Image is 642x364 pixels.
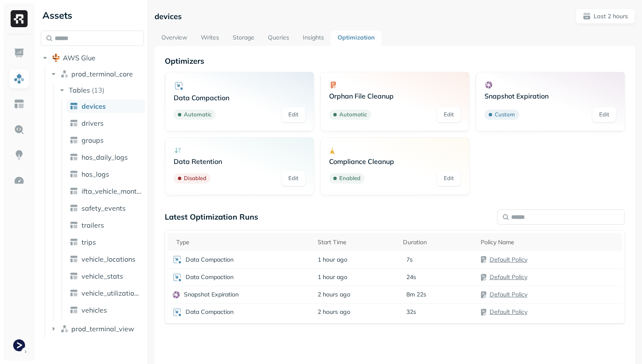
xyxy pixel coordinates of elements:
a: safety_events [66,201,145,215]
a: ifta_vehicle_months [66,184,145,198]
img: table [70,289,78,297]
a: Edit [437,171,461,186]
span: 1 hour ago [318,256,347,264]
img: table [70,204,78,212]
span: ifta_vehicle_months [82,187,142,195]
img: table [70,119,78,127]
a: devices [66,99,145,113]
span: drivers [82,119,104,127]
img: Asset Explorer [14,99,25,110]
p: Latest Optimization Runs [165,212,258,222]
img: Ryft [11,10,28,27]
p: Snapshot Expiration [484,92,616,100]
div: Policy Name [481,238,618,246]
img: table [70,272,78,280]
a: Default Policy [490,308,527,316]
img: table [70,255,78,263]
p: Custom [495,110,515,119]
span: hos_logs [82,170,109,178]
a: trailers [66,218,145,232]
p: 7s [406,256,413,264]
span: trips [82,238,96,246]
p: Data Retention [174,157,305,166]
span: vehicles [82,306,107,314]
p: Enabled [339,174,360,183]
img: Optimization [14,175,25,186]
span: groups [82,136,104,144]
p: 24s [406,273,416,281]
a: hos_daily_logs [66,150,145,164]
p: Data Compaction [186,273,234,281]
span: safety_events [82,204,126,212]
img: namespace [60,70,69,78]
a: Default Policy [490,273,527,281]
a: Insights [296,31,331,46]
p: Automatic [184,110,211,119]
a: Storage [226,31,261,46]
a: vehicle_locations [66,252,145,266]
img: table [70,170,78,178]
span: Tables [69,86,90,94]
a: vehicle_stats [66,269,145,283]
p: Data Compaction [186,256,234,264]
div: Duration [403,238,472,246]
p: Optimizers [165,56,625,66]
div: Assets [41,8,144,22]
a: Edit [282,171,305,186]
p: Automatic [339,110,367,119]
span: 2 hours ago [318,291,350,299]
a: Edit [592,107,616,122]
span: vehicle_locations [82,255,135,263]
a: Writes [194,31,226,46]
img: Dashboard [14,48,25,59]
a: Default Policy [490,256,527,263]
p: Last 2 hours [594,12,628,20]
a: hos_logs [66,167,145,181]
img: table [70,221,78,229]
p: 8m 22s [406,291,426,299]
span: hos_daily_logs [82,153,128,161]
p: Data Compaction [186,308,234,316]
p: Snapshot Expiration [184,291,239,299]
a: drivers [66,116,145,130]
p: Orphan File Cleanup [329,92,461,100]
img: Query Explorer [14,124,25,135]
span: vehicle_stats [82,272,123,280]
p: devices [155,11,182,21]
p: Data Compaction [174,93,305,102]
span: 2 hours ago [318,308,350,316]
img: Assets [14,73,25,84]
a: Optimization [331,31,381,46]
span: 1 hour ago [318,273,347,281]
p: 32s [406,308,416,316]
button: AWS Glue [41,51,144,65]
a: vehicles [66,303,145,317]
div: Type [176,238,309,246]
img: Terminal [13,339,25,351]
a: Queries [261,31,296,46]
button: Last 2 hours [575,8,635,24]
img: table [70,153,78,161]
span: prod_terminal_view [71,324,134,333]
img: namespace [60,324,69,333]
img: Insights [14,150,25,161]
img: table [70,306,78,314]
button: prod_terminal_core [49,67,144,81]
img: table [70,238,78,246]
p: Disabled [184,174,206,183]
a: groups [66,133,145,147]
img: table [70,102,78,110]
p: Compliance Cleanup [329,157,461,166]
a: Edit [282,107,305,122]
div: Start Time [318,238,394,246]
span: AWS Glue [63,54,96,62]
a: Overview [155,31,194,46]
button: prod_terminal_view [49,322,144,336]
a: trips [66,235,145,249]
a: vehicle_utilization_day [66,286,145,300]
img: table [70,136,78,144]
span: vehicle_utilization_day [82,289,142,297]
a: Edit [437,107,461,122]
p: ( 13 ) [92,86,104,94]
span: devices [82,102,106,110]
